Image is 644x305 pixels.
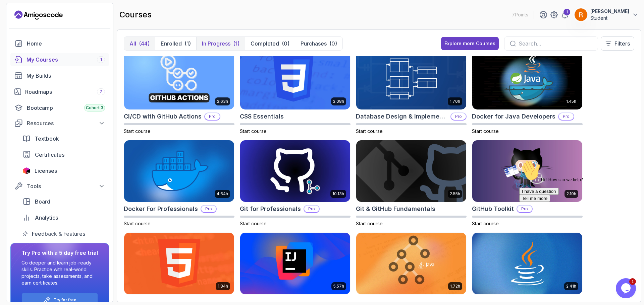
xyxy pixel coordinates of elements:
[451,113,466,120] p: Pro
[304,206,319,212] p: Pro
[559,113,574,120] p: Pro
[124,204,198,214] h2: Docker For Professionals
[512,11,528,18] p: 7 Points
[563,9,570,15] div: 1
[3,3,24,24] img: :wave:
[450,284,460,289] p: 1.72h
[450,99,460,104] p: 1.70h
[574,8,639,21] button: user profile image[PERSON_NAME]Student
[590,15,629,21] p: Student
[10,69,109,82] a: builds
[27,182,105,190] div: Tools
[26,72,105,80] div: My Builds
[217,99,228,104] p: 2.63h
[218,284,228,289] p: 1.84h
[282,40,289,48] div: (0)
[240,128,267,134] span: Start course
[240,48,350,110] img: CSS Essentials card
[575,8,587,21] img: user profile image
[450,191,460,197] p: 2.55h
[86,105,103,110] span: Cohort 3
[21,259,98,286] p: Go deeper and learn job-ready skills. Practice with real-world projects, take assessments, and ea...
[32,230,85,238] span: Feedback & Features
[18,211,109,224] a: analytics
[27,40,105,48] div: Home
[35,198,50,206] span: Board
[3,3,123,45] div: 👋Hi! How can we help?I have a questionTell me more
[301,40,327,48] p: Purchases
[472,112,555,121] h2: Docker for Java Developers
[27,119,105,127] div: Resources
[10,180,109,192] button: Tools
[333,284,344,289] p: 5.57h
[124,37,155,50] button: All(44)
[129,40,136,48] p: All
[356,48,466,110] img: Database Design & Implementation card
[196,37,245,50] button: In Progress(1)
[119,9,152,20] h2: courses
[10,53,109,66] a: courses
[217,191,228,197] p: 4.64h
[35,167,57,175] span: Licenses
[124,112,202,121] h2: CI/CD with GitHub Actions
[10,117,109,129] button: Resources
[124,233,234,294] img: HTML Essentials card
[356,128,383,134] span: Start course
[472,48,582,110] img: Docker for Java Developers card
[139,40,150,48] div: (44)
[18,195,109,208] a: board
[590,8,629,15] p: [PERSON_NAME]
[54,297,76,303] a: Try for free
[124,128,151,134] span: Start course
[10,37,109,50] a: home
[240,204,301,214] h2: Git for Professionals
[333,99,344,104] p: 2.08h
[26,56,105,64] div: My Courses
[240,233,350,294] img: IntelliJ IDEA Developer Guide card
[472,140,582,202] img: GitHub Toolkit card
[18,164,109,177] a: licenses
[240,140,350,202] img: Git for Professionals card
[14,10,63,20] a: Landing page
[100,57,102,62] span: 1
[517,157,637,275] iframe: chat widget
[356,204,435,214] h2: Git & GitHub Fundamentals
[356,112,448,121] h2: Database Design & Implementation
[18,148,109,161] a: certificates
[155,37,196,50] button: Enrolled(1)
[566,284,576,289] p: 2.41h
[18,132,109,145] a: textbook
[100,89,102,94] span: 7
[332,191,344,197] p: 10.13h
[10,85,109,98] a: roadmaps
[295,37,342,50] button: Purchases(0)
[124,221,151,226] span: Start course
[472,128,499,134] span: Start course
[444,40,495,47] div: Explore more Courses
[3,20,66,25] span: Hi! How can we help?
[614,40,630,48] p: Filters
[35,151,64,159] span: Certificates
[561,11,569,19] a: 1
[472,233,582,294] img: Java for Beginners card
[356,221,383,226] span: Start course
[27,104,105,112] div: Bootcamp
[205,113,220,120] p: Pro
[35,135,59,143] span: Textbook
[124,140,234,202] img: Docker For Professionals card
[251,40,279,48] p: Completed
[25,88,105,96] div: Roadmaps
[601,36,634,51] button: Filters
[233,40,239,48] div: (1)
[566,99,576,104] p: 1.45h
[184,40,191,48] div: (1)
[329,40,337,48] div: (0)
[161,40,182,48] p: Enrolled
[472,221,499,226] span: Start course
[441,37,499,50] button: Explore more Courses
[22,167,31,174] img: jetbrains icon
[519,40,592,48] input: Search...
[201,206,216,212] p: Pro
[10,101,109,115] a: bootcamp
